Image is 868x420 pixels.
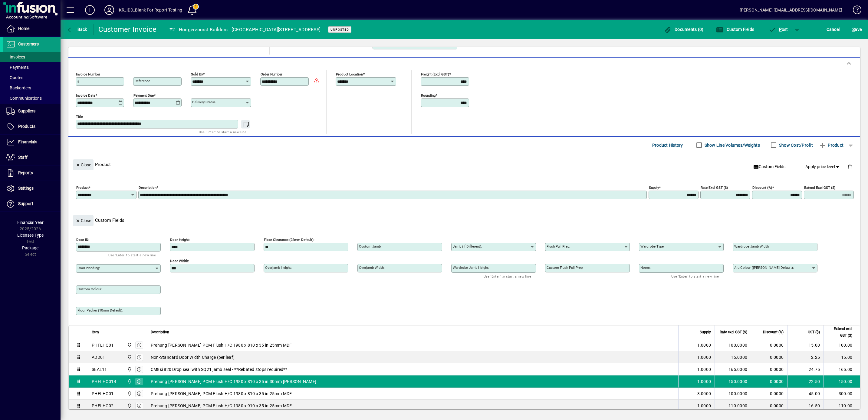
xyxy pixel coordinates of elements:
[664,27,704,32] span: Documents (0)
[67,27,87,32] span: Back
[751,375,787,388] td: 0.0000
[100,5,119,15] button: Profile
[6,85,31,90] span: Backorders
[151,391,292,397] span: Prehung [PERSON_NAME] PCM Flush H/C 1980 x 810 x 35 in 25mm MDF
[787,339,824,351] td: 15.00
[92,378,116,385] div: PHFLHC01B
[718,403,747,409] div: 110.0000
[76,72,100,76] mat-label: Invoice number
[139,185,156,190] mat-label: Description
[151,342,292,348] span: Prehung [PERSON_NAME] PCM Flush H/C 1980 x 810 x 35 in 25mm MDF
[76,93,95,98] mat-label: Invoice date
[824,339,860,351] td: 100.00
[852,27,855,32] span: S
[663,24,705,35] button: Documents (0)
[151,354,235,360] span: Non-Standard Door Width Charge (per leaf)
[700,329,711,335] span: Supply
[718,354,747,360] div: 15.0000
[71,218,95,223] app-page-header-button: Close
[336,72,363,76] mat-label: Product location
[6,65,29,70] span: Payments
[697,366,711,372] span: 1.0000
[640,244,665,248] mat-label: Wardrobe Type:
[751,162,788,172] button: Custom Fields
[126,366,133,373] span: Central
[73,159,94,170] button: Close
[92,366,107,372] div: SEAL11
[151,329,169,335] span: Description
[751,351,787,363] td: 0.0000
[18,108,35,113] span: Suppliers
[3,21,61,36] a: Home
[804,185,835,190] mat-label: Extend excl GST ($)
[751,363,787,375] td: 0.0000
[76,185,89,190] mat-label: Product
[18,201,33,206] span: Support
[18,42,39,46] span: Customers
[650,140,686,151] button: Product History
[18,26,29,31] span: Home
[192,100,215,104] mat-label: Delivery status
[824,351,860,363] td: 15.00
[787,388,824,400] td: 45.00
[740,5,842,15] div: [PERSON_NAME] [EMAIL_ADDRESS][DOMAIN_NAME]
[77,308,123,312] mat-label: Floor Packer (10mm default):
[805,164,840,170] span: Apply price level
[151,403,292,409] span: Prehung [PERSON_NAME] PCM Flush H/C 1980 x 910 x 35 in 25mm MDF
[80,5,100,15] button: Add
[787,375,824,388] td: 22.50
[3,196,61,212] a: Support
[92,329,99,335] span: Item
[421,93,436,98] mat-label: Rounding
[701,185,728,190] mat-label: Rate excl GST ($)
[697,378,711,385] span: 1.0000
[697,403,711,409] span: 1.0000
[92,391,113,397] div: PHFLHC01
[76,238,89,242] mat-label: Door ID:
[18,139,37,144] span: Financials
[76,115,83,119] mat-label: Title
[3,52,61,62] a: Invoices
[77,266,100,270] mat-label: Door Handing:
[825,24,841,35] button: Cancel
[734,265,794,270] mat-label: Alu Colour ([PERSON_NAME] Default):
[126,378,133,385] span: Central
[3,135,61,150] a: Financials
[751,339,787,351] td: 0.0000
[3,165,61,181] a: Reports
[77,287,102,291] mat-label: Custom Colour:
[787,400,824,412] td: 16.50
[330,28,349,32] span: Unposted
[649,185,659,190] mat-label: Supply
[98,25,157,34] div: Customer Invoice
[3,150,61,165] a: Staff
[170,259,189,263] mat-label: Door Width:
[768,27,788,32] span: ost
[718,378,747,385] div: 150.0000
[265,265,292,270] mat-label: Overjamb Height:
[17,233,44,238] span: Licensee Type
[3,104,61,119] a: Suppliers
[126,390,133,397] span: Central
[671,273,719,280] mat-hint: Use 'Enter' to start a new line
[22,245,38,250] span: Package
[18,186,34,191] span: Settings
[6,75,23,80] span: Quotes
[752,185,772,190] mat-label: Discount (%)
[3,83,61,93] a: Backorders
[803,162,843,172] button: Apply price level
[92,403,113,409] div: PHFLHC02
[808,329,820,335] span: GST ($)
[718,342,747,348] div: 100.0000
[119,5,182,15] div: KR_IDD_Blank For Report Testing
[652,140,683,150] span: Product History
[135,79,150,83] mat-label: Reference
[151,378,316,385] span: Prehung [PERSON_NAME] PCM Flush H/C 1980 x 810 x 35 in 30mm [PERSON_NAME]
[824,363,860,375] td: 165.00
[824,375,860,388] td: 150.00
[359,265,385,270] mat-label: Overjamb Width:
[6,55,25,59] span: Invoices
[843,159,857,174] button: Delete
[453,265,489,270] mat-label: Wardrobe Jamb Height:
[169,25,321,35] div: #2 - Hoogervoorst Builders - [GEOGRAPHIC_DATA][STREET_ADDRESS]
